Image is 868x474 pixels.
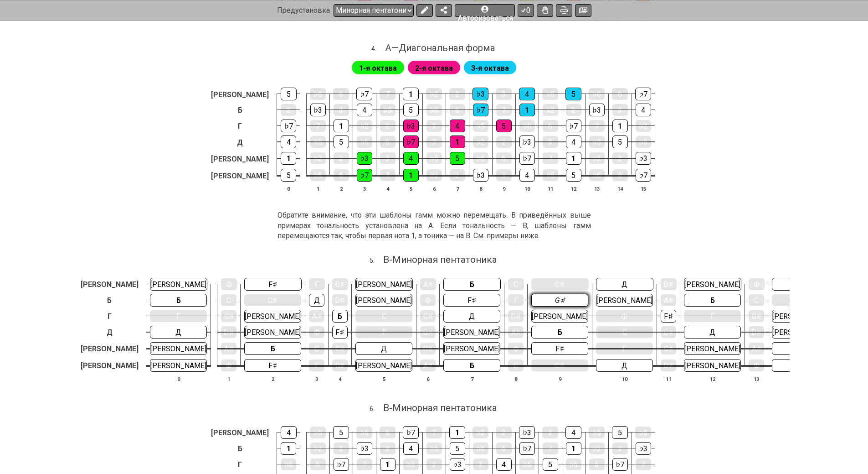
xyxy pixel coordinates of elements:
font: [PERSON_NAME] [356,361,412,370]
font: 7 [595,122,599,130]
font: 2 [339,444,343,453]
font: ♭2 [476,138,485,146]
font: [PERSON_NAME] [444,328,500,337]
font: 2 [339,154,343,163]
font: ♭2 [430,171,438,180]
font: ♭3 [360,154,369,163]
button: 0 [518,4,534,16]
font: Б [107,296,112,305]
font: 5 [287,171,291,180]
font: 2 [340,186,343,192]
button: Печать [556,4,572,16]
font: [PERSON_NAME] [245,328,301,337]
font: ♭5 [592,138,601,146]
font: F♯ [335,328,344,337]
font: 1 [455,138,459,146]
font: G♯ [423,328,433,337]
font: C♯ [664,328,673,337]
font: 2 [287,106,291,115]
font: ♭6 [284,460,293,469]
font: 3-я октава [471,64,509,73]
font: 6 [455,106,459,115]
font: 2 [455,171,459,180]
font: 1 [618,122,622,130]
font: ♭6 [592,90,601,99]
font: ♭7 [337,460,345,469]
font: 7 [471,376,473,382]
font: ♭6 [476,154,485,163]
font: ♭2 [313,444,322,453]
font: 5 [571,90,575,99]
font: Д [381,344,387,353]
font: 15 [641,186,646,192]
span: Сначала включите режим полного редактирования, чтобы редактировать [415,62,453,75]
font: C♯ [335,344,345,353]
font: 5 [502,122,506,130]
font: ♭5 [383,106,392,115]
font: ♭6 [592,171,601,180]
font: F♯ [268,280,277,289]
font: ♭3 [406,122,415,130]
font: ♭3 [523,428,531,437]
font: 2-я октава [415,64,453,73]
font: C♯ [423,312,433,321]
font: 6 [433,186,436,192]
font: 7 [456,186,459,192]
font: 4 [409,444,413,453]
font: . [375,45,376,53]
font: ♭3 [453,460,462,469]
font: Г [710,312,714,321]
font: Д [237,138,243,147]
font: Д [469,312,475,321]
font: ♭6 [639,428,647,437]
font: D♯ [224,328,234,337]
font: ♭2 [639,122,647,130]
font: Ф [513,344,519,353]
font: 1 [317,186,319,192]
font: [PERSON_NAME] [444,344,500,353]
font: 3 [502,171,506,180]
font: 4 [287,138,291,146]
font: 0 [526,6,530,15]
font: ♭7 [639,171,647,180]
font: ♭6 [360,428,369,437]
font: [PERSON_NAME] [772,328,828,337]
font: Ф [754,280,760,289]
font: Минорная пентатоника [392,402,497,413]
font: 6 [385,428,390,437]
font: ♭5 [430,154,438,163]
button: Поделиться предустановкой [436,4,452,16]
font: 6 [385,138,390,146]
span: Сначала включите режим полного редактирования, чтобы редактировать [471,62,509,75]
font: 10 [622,376,627,382]
font: F♯ [467,296,477,305]
font: 1 [571,444,575,453]
font: 1 [525,106,529,115]
font: ♭2 [592,154,601,163]
font: 4 [371,45,375,53]
font: Г [108,312,112,321]
font: Б [558,328,562,337]
font: ♭7 [523,154,531,163]
font: [PERSON_NAME] [356,280,412,289]
font: Г [315,280,319,289]
font: B [383,254,389,265]
font: [PERSON_NAME] [684,344,740,353]
font: Б [470,361,474,370]
font: [PERSON_NAME] [211,428,269,437]
font: G♯ [224,312,234,321]
font: G♯ [335,361,345,370]
font: 3 [315,376,318,382]
font: [PERSON_NAME] [245,312,301,321]
font: А♯ [423,280,433,289]
font: С [226,296,231,305]
font: ♭6 [476,444,485,453]
font: 5 [339,428,343,437]
font: ♭5 [313,428,322,437]
font: 4 [362,106,366,115]
font: G♯ [555,296,565,305]
font: ♭7 [406,428,415,437]
font: ♭3 [639,154,647,163]
font: 7 [502,106,506,115]
font: ♭3 [523,138,531,146]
